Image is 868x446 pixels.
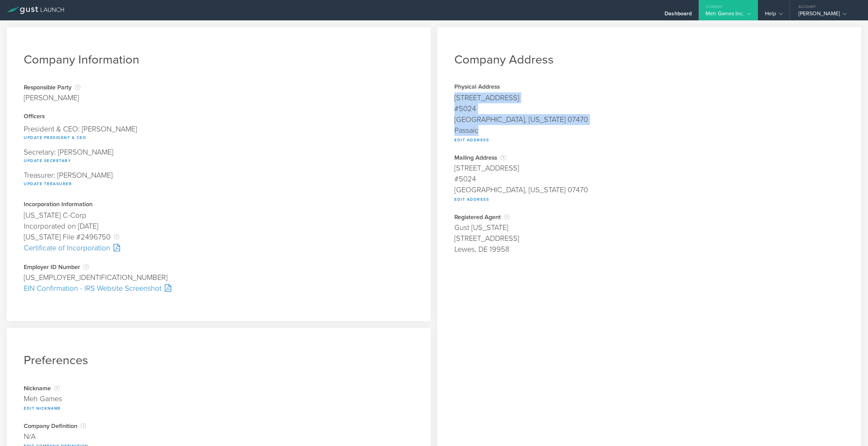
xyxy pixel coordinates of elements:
[454,154,844,161] div: Mailing Address
[24,385,414,392] div: Nickname
[454,52,844,67] h1: Company Address
[24,353,414,368] h1: Preferences
[765,10,783,20] div: Help
[24,133,86,142] button: Update President & CEO
[454,136,489,144] button: Edit Address
[454,233,844,244] div: [STREET_ADDRESS]
[24,52,414,67] h1: Company Information
[454,195,489,203] button: Edit Address
[24,393,414,404] div: Meh Games
[24,210,414,221] div: [US_STATE] C-Corp
[454,103,844,114] div: #5024
[706,10,751,20] div: Meh Games Inc.
[24,122,414,145] div: President & CEO: [PERSON_NAME]
[24,283,414,294] div: EIN Confirmation - IRS Website Screenshot
[24,168,414,191] div: Treasurer: [PERSON_NAME]
[454,244,844,255] div: Lewes, DE 19958
[454,125,844,136] div: Passaic
[24,431,414,442] div: N/A
[24,92,80,103] div: [PERSON_NAME]
[454,92,844,103] div: [STREET_ADDRESS]
[665,10,692,20] div: Dashboard
[24,113,414,120] div: Officers
[454,114,844,125] div: [GEOGRAPHIC_DATA], [US_STATE] 07470
[24,232,414,243] div: [US_STATE] File #2496750
[24,243,414,253] div: Certificate of Incorporation
[24,145,414,168] div: Secretary: [PERSON_NAME]
[454,222,844,233] div: Gust [US_STATE]
[798,10,856,20] div: [PERSON_NAME]
[24,180,72,188] button: Update Treasurer
[24,264,414,270] div: Employer ID Number
[24,404,61,412] button: Edit Nickname
[24,201,414,208] div: Incorporation Information
[24,221,414,232] div: Incorporated on [DATE]
[24,272,414,283] div: [US_EMPLOYER_IDENTIFICATION_NUMBER]
[454,184,844,195] div: [GEOGRAPHIC_DATA], [US_STATE] 07470
[454,163,844,174] div: [STREET_ADDRESS]
[454,84,844,91] div: Physical Address
[454,214,844,220] div: Registered Agent
[24,157,71,165] button: Update Secretary
[24,423,414,429] div: Company Definition
[454,174,844,184] div: #5024
[24,84,80,91] div: Responsible Party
